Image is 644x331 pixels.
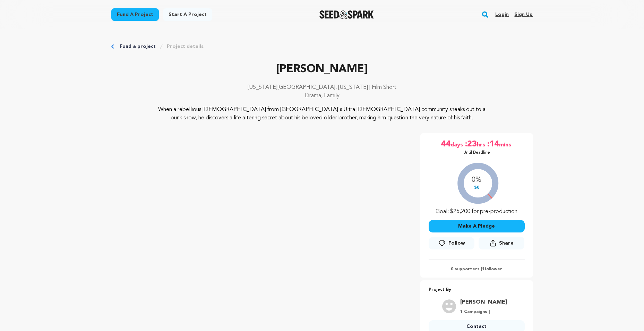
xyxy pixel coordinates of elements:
[479,237,524,249] button: Share
[429,237,474,249] a: Follow
[499,240,514,247] span: Share
[450,139,464,150] span: days
[111,43,533,50] div: Breadcrumb
[319,10,374,19] a: Seed&Spark Homepage
[120,43,156,50] a: Fund a project
[495,9,509,20] a: Login
[479,237,524,252] span: Share
[487,139,499,150] span: :14
[111,8,159,21] a: Fund a project
[464,139,477,150] span: :23
[153,105,491,122] p: When a rebellious [DEMOGRAPHIC_DATA] from [GEOGRAPHIC_DATA]'s Ultra [DEMOGRAPHIC_DATA] community ...
[460,298,507,306] a: Goto Joey Schweitzer profile
[482,267,484,271] span: 1
[163,8,212,21] a: Start a project
[477,139,487,150] span: hrs
[429,220,525,232] button: Make A Pledge
[448,240,465,247] span: Follow
[429,266,525,272] p: 0 supporters | follower
[441,139,450,150] span: 44
[111,83,533,92] p: [US_STATE][GEOGRAPHIC_DATA], [US_STATE] | Film Short
[167,43,204,50] a: Project details
[429,286,525,294] p: Project By
[499,139,513,150] span: mins
[111,92,533,100] p: Drama, Family
[463,150,490,155] p: Until Deadline
[111,61,533,78] p: [PERSON_NAME]
[460,309,507,315] p: 1 Campaigns |
[442,299,456,313] img: user.png
[514,9,533,20] a: Sign up
[319,10,374,19] img: Seed&Spark Logo Dark Mode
